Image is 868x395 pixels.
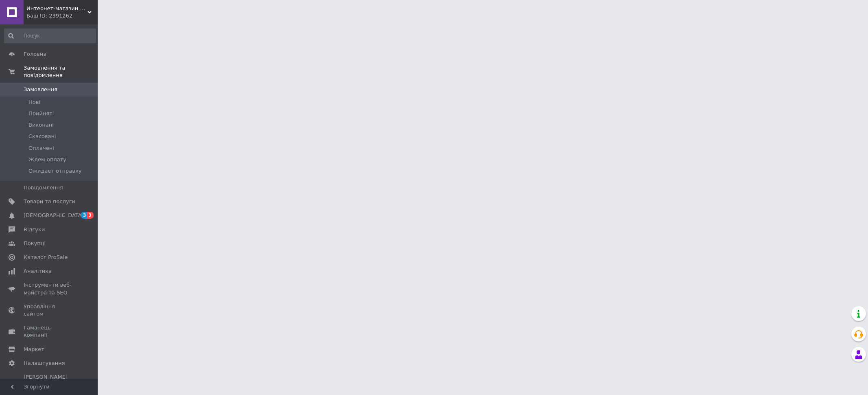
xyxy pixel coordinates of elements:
span: Повідомлення [24,184,63,191]
span: Управління сайтом [24,303,75,318]
input: Пошук [4,29,96,43]
span: Каталог ProSale [24,254,68,261]
span: Интернет-магазин Герка [26,5,87,12]
span: Прийняті [28,110,54,117]
span: Інструменти веб-майстра та SEO [24,281,75,296]
span: Замовлення [24,86,57,93]
span: Оплачені [28,145,54,152]
span: Скасовані [28,133,56,140]
span: Аналітика [24,268,52,275]
span: Ждем оплату [28,156,66,163]
span: 3 [81,212,87,219]
span: Гаманець компанії [24,324,75,339]
span: Замовлення та повідомлення [24,64,98,79]
span: Відгуки [24,226,45,233]
span: [DEMOGRAPHIC_DATA] [24,212,84,219]
span: Маркет [24,346,44,353]
span: 3 [87,212,94,219]
span: Нові [28,99,40,106]
span: Товари та послуги [24,198,75,205]
div: Ваш ID: 2391262 [26,12,98,20]
span: Покупці [24,240,46,247]
span: Головна [24,50,46,58]
span: Ожидает отправку [28,167,82,175]
span: Виконані [28,121,54,129]
span: Налаштування [24,360,65,367]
